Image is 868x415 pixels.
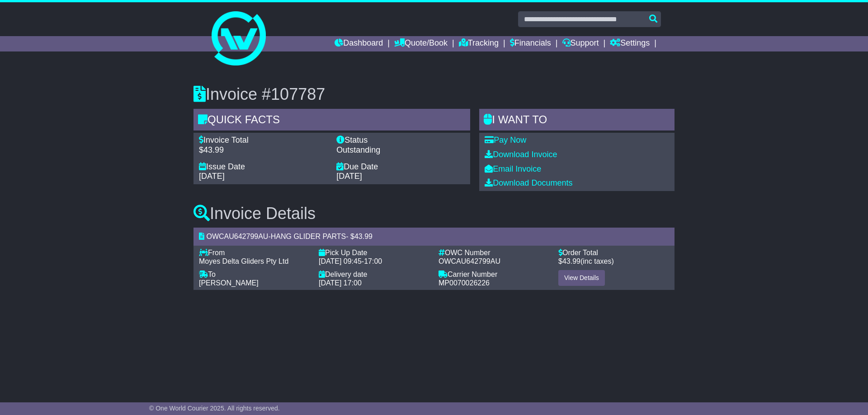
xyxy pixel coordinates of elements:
[485,150,557,159] a: Download Invoice
[193,109,470,133] div: Quick Facts
[319,257,362,265] span: [DATE] 09:45
[319,270,429,279] div: Delivery date
[558,257,669,266] div: $ (inc taxes)
[336,135,465,145] div: Status
[439,279,490,287] span: MP0070026226
[199,145,327,155] div: $43.99
[558,248,669,257] div: Order Total
[336,145,465,155] div: Outstanding
[193,85,675,103] h3: Invoice #107787
[319,248,429,257] div: Pick Up Date
[336,162,465,172] div: Due Date
[319,279,362,287] span: [DATE] 17:00
[364,257,382,265] span: 17:00
[394,36,448,51] a: Quote/Book
[199,172,327,182] div: [DATE]
[149,405,280,412] span: © One World Courier 2025. All rights reserved.
[562,257,580,265] span: 43.99
[199,135,327,145] div: Invoice Total
[271,233,346,240] span: HANG GLIDER PARTS
[199,162,327,172] div: Issue Date
[485,164,541,173] a: Email Invoice
[354,233,373,240] span: 43.99
[562,36,599,51] a: Support
[336,172,465,182] div: [DATE]
[199,257,288,265] span: Moyes Delta Gliders Pty Ltd
[199,279,259,287] span: [PERSON_NAME]
[479,109,675,133] div: I WANT to
[510,36,551,51] a: Financials
[459,36,499,51] a: Tracking
[319,257,429,266] div: -
[193,205,675,223] h3: Invoice Details
[199,248,310,257] div: From
[335,36,383,51] a: Dashboard
[199,270,310,279] div: To
[610,36,650,51] a: Settings
[558,270,605,286] a: View Details
[439,270,549,279] div: Carrier Number
[206,233,268,240] span: OWCAU642799AU
[485,178,572,187] a: Download Documents
[439,248,549,257] div: OWC Number
[439,257,500,265] span: OWCAU642799AU
[485,135,526,145] a: Pay Now
[193,228,675,245] div: - - $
